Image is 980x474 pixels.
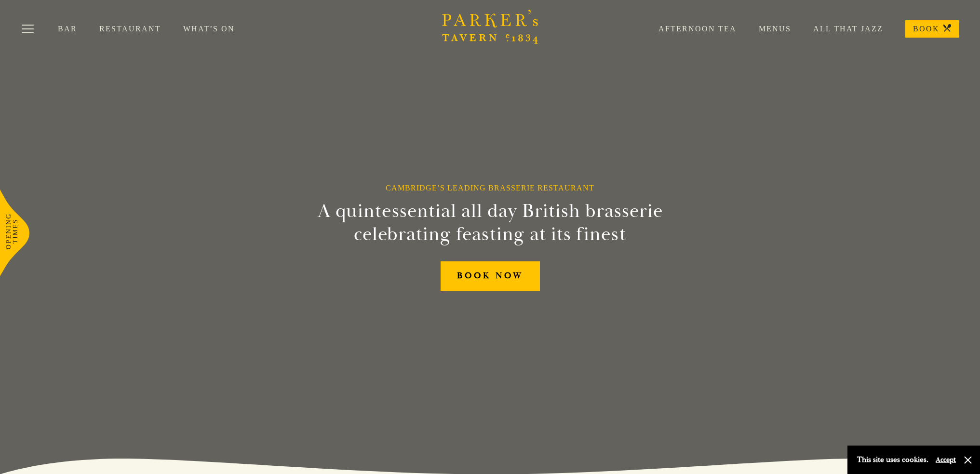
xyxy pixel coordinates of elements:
[441,261,540,291] a: BOOK NOW
[386,183,594,192] h1: Cambridge’s Leading Brasserie Restaurant
[963,455,973,465] button: Close and accept
[857,453,928,467] p: This site uses cookies.
[270,200,710,246] h2: A quintessential all day British brasserie celebrating feasting at its finest
[936,455,956,464] button: Accept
